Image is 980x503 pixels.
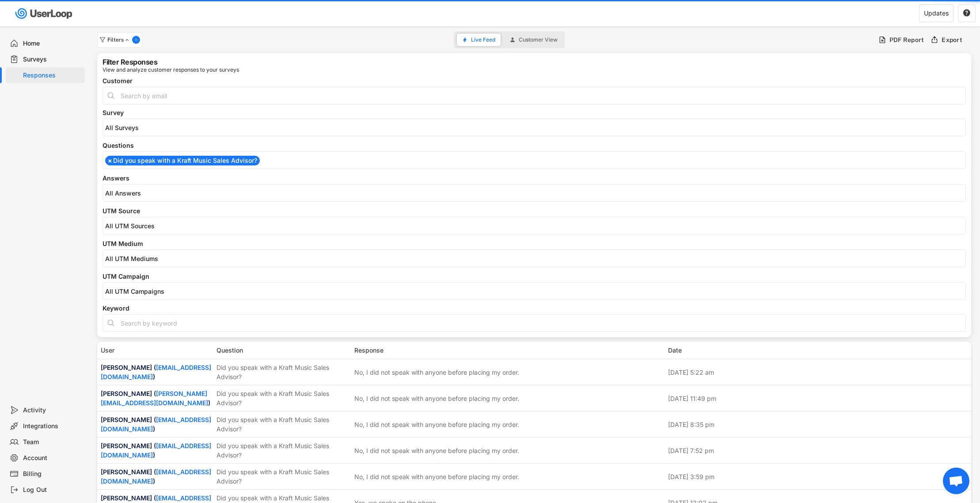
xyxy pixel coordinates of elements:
div: Questions [103,142,966,149]
div: UTM Source [103,208,966,214]
div: [DATE] 5:22 am [668,368,968,377]
div: No, I did not speak with anyone before placing my order. [354,368,519,377]
div: Activity [23,406,81,415]
a: Open chat [943,468,969,494]
div: Export [942,36,962,44]
input: Search by email [103,87,966,104]
div: Question [217,346,349,355]
div: No, I did not speak with anyone before placing my order. [354,472,519,481]
div: Billing [23,470,81,478]
span: × [108,157,112,164]
div: Did you speak with a Kraft Music Sales Advisor? [217,363,349,381]
div: Answers [103,175,966,181]
span: Live Feed [471,37,495,42]
button:  [963,9,971,17]
div: No, I did not speak with anyone before placing my order. [354,446,519,455]
div: Updates [924,10,949,16]
div: [PERSON_NAME] ( ) [101,363,211,381]
div: Survey [103,110,966,116]
div: Home [23,39,81,48]
div: PDF Report [889,36,924,44]
div: User [101,346,211,355]
div: Responses [23,71,81,80]
input: All UTM Sources [105,222,968,230]
a: [EMAIL_ADDRESS][DOMAIN_NAME] [101,364,211,380]
div: UTM Campaign [103,273,966,280]
span: Customer View [519,37,558,42]
div: [PERSON_NAME] ( ) [101,467,211,486]
text:  [963,9,970,17]
div: Surveys [23,55,81,64]
div: Integrations [23,422,81,430]
div: No, I did not speak with anyone before placing my order. [354,420,519,429]
img: userloop-logo-01.svg [13,4,76,23]
div: Account [23,454,81,462]
div: [DATE] 7:52 pm [668,446,968,455]
div: [DATE] 8:35 pm [668,420,968,429]
div: Date [668,346,968,355]
input: All UTM Mediums [105,255,968,262]
div: Keyword [103,305,966,311]
div: Filters [107,37,130,42]
div: Response [354,346,663,355]
li: Did you speak with a Kraft Music Sales Advisor? [105,156,260,165]
div: Did you speak with a Kraft Music Sales Advisor? [217,467,349,486]
div: Customer [103,78,966,84]
div: Did you speak with a Kraft Music Sales Advisor? [217,415,349,434]
div: UTM Medium [103,241,966,247]
div: Filter Responses [103,58,157,65]
button: Live Feed [457,34,501,46]
div: [DATE] 3:59 pm [668,472,968,481]
div: [PERSON_NAME] ( ) [101,415,211,434]
a: [EMAIL_ADDRESS][DOMAIN_NAME] [101,468,211,485]
a: [EMAIL_ADDRESS][DOMAIN_NAME] [101,416,211,433]
div: [DATE] 11:49 pm [668,394,968,403]
div: [PERSON_NAME] ( ) [101,441,211,460]
div: Did you speak with a Kraft Music Sales Advisor? [217,441,349,460]
div: Log Out [23,486,81,494]
div: [PERSON_NAME] ( ) [101,389,211,407]
input: Search by keyword [103,314,966,332]
input: All Answers [105,189,968,197]
input: All Surveys [105,124,968,131]
div: No, I did not speak with anyone before placing my order. [354,394,519,403]
div: Team [23,438,81,446]
input: All UTM Campaigns [105,288,968,295]
div: View and analyze customer responses to your surveys [103,67,239,73]
a: [EMAIL_ADDRESS][DOMAIN_NAME] [101,442,211,459]
button: Customer View [505,34,563,46]
div: Did you speak with a Kraft Music Sales Advisor? [217,389,349,407]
